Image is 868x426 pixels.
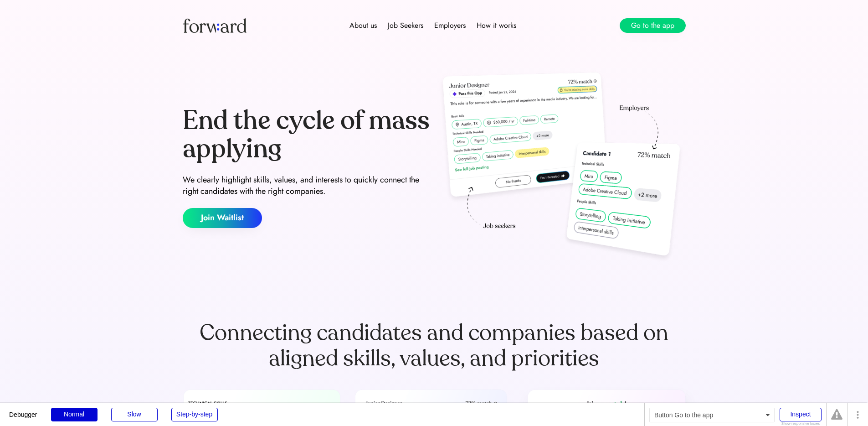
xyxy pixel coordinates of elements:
[171,408,218,421] div: Step-by-step
[9,403,37,418] div: Debugger
[183,18,247,33] img: Forward logo
[780,408,822,421] div: Inspect
[51,408,98,421] div: Normal
[111,408,158,421] div: Slow
[649,408,775,422] div: Button Go to the app
[183,208,262,228] button: Join Waitlist
[620,18,686,33] button: Go to the app
[349,20,377,31] div: About us
[477,20,516,31] div: How it works
[183,174,431,197] div: We clearly highlight skills, values, and interests to quickly connect the right candidates with t...
[183,107,431,163] div: End the cycle of mass applying
[780,422,822,426] div: Show responsive boxes
[388,20,423,31] div: Job Seekers
[438,69,686,265] img: hero-image.png
[183,320,686,371] div: Connecting candidates and companies based on aligned skills, values, and priorities
[434,20,466,31] div: Employers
